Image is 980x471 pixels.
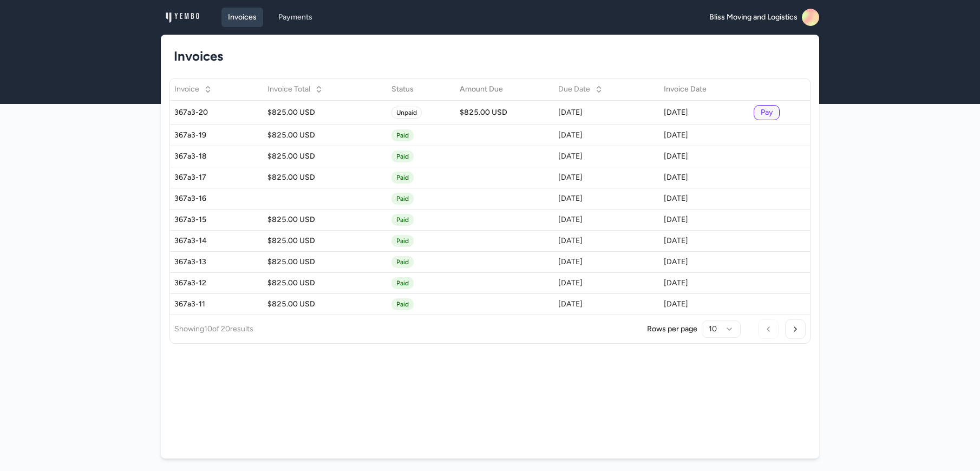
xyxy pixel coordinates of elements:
div: $825.00 USD [267,107,383,118]
div: $825.00 USD [267,151,383,162]
div: [DATE] [664,107,745,118]
div: [DATE] [664,278,745,289]
div: [DATE] [558,151,655,162]
div: 367a3-16 [174,193,259,204]
th: Invoice Date [659,78,749,100]
div: 367a3-15 [174,214,259,225]
div: $825.00 USD [460,107,550,118]
span: Paid [391,172,414,184]
div: [DATE] [664,299,745,310]
span: Paid [391,151,414,162]
span: Unpaid [391,107,422,119]
div: $825.00 USD [267,257,383,267]
span: Paid [391,235,414,247]
div: [DATE] [664,235,745,246]
th: Amount Due [455,78,554,100]
div: [DATE] [558,257,655,267]
div: $825.00 USD [267,278,383,289]
span: Paid [391,214,414,226]
div: $825.00 USD [267,299,383,310]
span: Paid [391,256,414,268]
div: $825.00 USD [267,214,383,225]
div: [DATE] [558,235,655,246]
div: [DATE] [664,214,745,225]
div: [DATE] [664,193,745,204]
div: [DATE] [664,151,745,162]
div: [DATE] [664,172,745,183]
a: Invoices [221,8,263,27]
div: 367a3-17 [174,172,259,183]
div: 367a3-20 [174,107,259,118]
div: 367a3-19 [174,130,259,141]
div: $825.00 USD [267,172,383,183]
div: [DATE] [558,130,655,141]
div: 367a3-18 [174,151,259,162]
div: [DATE] [558,214,655,225]
span: Bliss Moving and Logistics [709,12,798,23]
button: Pay [754,105,780,120]
button: Due Date [552,80,610,99]
span: Due Date [558,84,590,95]
div: [DATE] [558,299,655,310]
div: 367a3-14 [174,235,259,246]
div: 367a3-12 [174,278,259,289]
div: [DATE] [558,107,655,118]
p: Rows per page [647,324,697,335]
a: Bliss Moving and Logistics [709,9,819,26]
div: [DATE] [664,257,745,267]
span: Paid [391,193,414,205]
div: 367a3-11 [174,299,259,310]
div: $825.00 USD [267,130,383,141]
th: Status [387,78,455,100]
span: Paid [391,277,414,289]
img: logo_1739579967.png [165,9,200,26]
a: Payments [272,8,319,27]
span: Paid [391,129,414,141]
div: [DATE] [558,278,655,289]
h1: Invoices [174,48,798,65]
div: $825.00 USD [267,235,383,246]
div: [DATE] [558,193,655,204]
div: 367a3-13 [174,257,259,267]
button: Invoice [168,80,219,99]
div: [DATE] [558,172,655,183]
div: [DATE] [664,130,745,141]
p: Showing 10 of 20 results [174,324,253,335]
span: Invoice [174,84,199,95]
button: Invoice Total [261,80,330,99]
span: Paid [391,298,414,310]
span: Invoice Total [267,84,310,95]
